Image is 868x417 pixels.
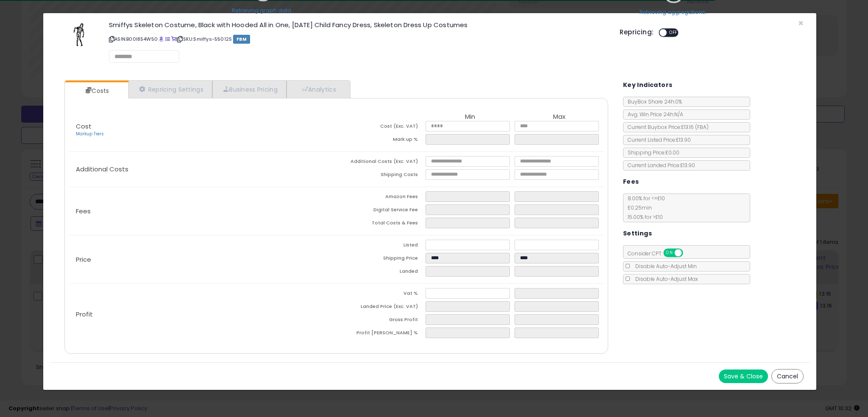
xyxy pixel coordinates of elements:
td: Cost (Exc. VAT) [337,121,426,134]
span: Current Listed Price: £13.90 [623,136,691,143]
td: Amazon Fees [337,191,426,204]
button: Cancel [771,369,804,383]
a: Repricing Settings [128,81,212,98]
span: Current Buybox Price: [623,123,709,131]
td: Additional Costs (Exc. VAT) [337,156,426,169]
a: Costs [65,82,128,99]
td: Gross Profit [337,314,426,327]
span: Consider CPT: [623,250,694,257]
h5: Settings [623,228,652,239]
td: Mark up % [337,134,426,147]
div: Retrieving aggregations.. [640,8,708,16]
td: Total Costs & Fees [337,218,426,231]
span: £13.16 [681,123,709,131]
td: Vat % [337,288,426,301]
p: Price [69,256,336,263]
h5: Fees [623,176,639,187]
td: Landed [337,266,426,279]
td: Shipping Price [337,253,426,266]
span: 8.00 % for <= £10 [623,195,665,221]
span: Shipping Price: £0.00 [623,149,679,156]
span: Avg. Win Price 24h: N/A [623,111,683,118]
span: ON [664,249,675,257]
span: BuyBox Share 24h: 0% [623,98,682,105]
span: 15.00 % for > £10 [623,213,663,221]
span: Disable Auto-Adjust Min [631,263,697,270]
span: Disable Auto-Adjust Max [631,275,698,283]
th: Min [426,113,515,121]
td: Landed Price (Exc. VAT) [337,301,426,314]
span: Current Landed Price: £13.90 [623,162,695,169]
a: Markup Tiers [76,131,104,137]
p: Fees [69,208,336,215]
span: ( FBA ) [695,123,709,131]
a: Analytics [287,81,349,98]
span: OFF [682,249,695,257]
span: £0.25 min [623,204,652,211]
td: Digital Service Fee [337,204,426,218]
p: Profit [69,311,336,318]
td: Shipping Costs [337,169,426,182]
th: Max [515,113,604,121]
div: Retrieving graph data.. [232,6,294,14]
p: Additional Costs [69,166,336,173]
a: Business Pricing [212,81,287,98]
td: Profit [PERSON_NAME] % [337,327,426,341]
button: Save & Close [719,369,768,383]
p: Cost [69,123,336,137]
td: Listed [337,240,426,253]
